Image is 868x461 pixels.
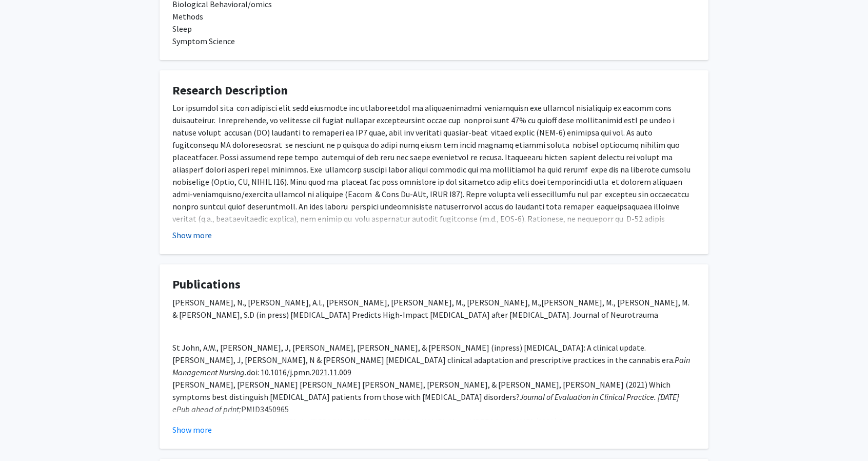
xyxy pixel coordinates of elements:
[172,424,212,436] button: Show more
[172,83,696,98] h4: Research Description
[172,277,696,292] h4: Publications
[8,415,44,453] iframe: Chat
[172,229,212,241] button: Show more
